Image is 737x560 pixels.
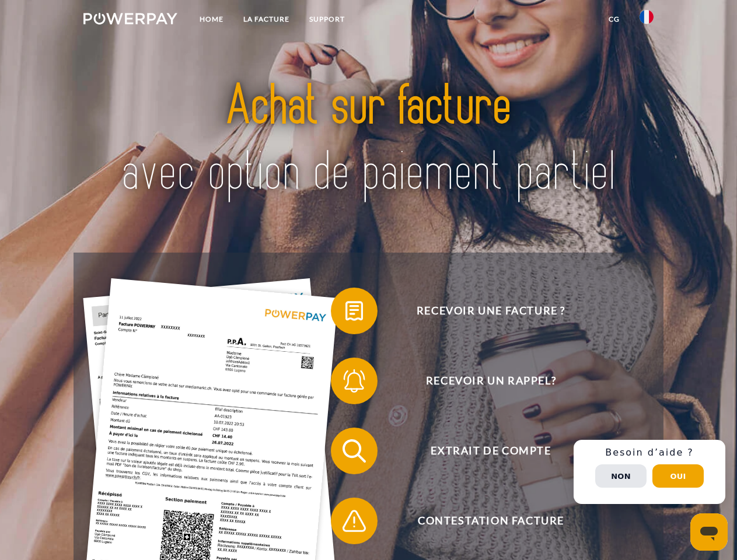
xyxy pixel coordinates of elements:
img: logo-powerpay-white.svg [83,13,177,24]
img: title-powerpay_fr.svg [111,56,626,223]
img: qb_bell.svg [340,366,369,395]
button: Non [595,464,647,488]
span: Extrait de compte [348,428,634,474]
img: qb_bill.svg [340,296,369,325]
h3: Besoin d’aide ? [581,447,718,459]
a: CG [599,9,630,30]
button: Recevoir une facture ? [331,288,634,334]
a: LA FACTURE [233,9,299,30]
a: Support [299,9,355,30]
button: Recevoir un rappel? [331,358,634,404]
button: Extrait de compte [331,428,634,474]
button: Oui [652,464,704,488]
button: Contestation Facture [331,498,634,544]
span: Recevoir une facture ? [348,288,634,334]
span: Contestation Facture [348,498,634,544]
iframe: Bouton de lancement de la fenêtre de messagerie [690,513,728,551]
img: qb_search.svg [340,436,369,466]
img: fr [640,10,654,24]
a: Home [190,9,233,30]
img: qb_warning.svg [340,506,369,535]
span: Recevoir un rappel? [348,358,634,404]
div: Schnellhilfe [574,440,725,504]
